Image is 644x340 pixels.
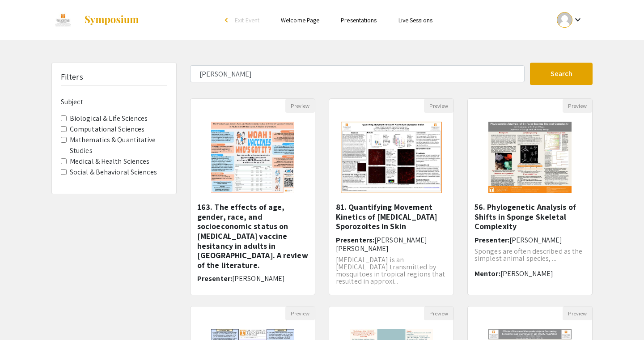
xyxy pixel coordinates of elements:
[336,235,427,253] span: [PERSON_NAME] [PERSON_NAME]
[70,124,144,135] label: Computational Sciences
[190,98,315,295] div: Open Presentation <p><strong>163. The effects of age, gender, race, and socioeconomic status on C...
[281,16,319,24] a: Welcome Page
[235,16,259,24] span: Exit Event
[197,274,308,283] h6: Presenter:
[70,135,167,156] label: Mathematics & Quantitative Studies
[547,10,593,30] button: Expand account dropdown
[197,202,308,270] h5: 163. The effects of age, gender, race, and socioeconomic status on [MEDICAL_DATA] vaccine hesitan...
[500,269,553,278] span: [PERSON_NAME]
[336,202,447,231] h5: 81. Quantifying Movement Kinetics of [MEDICAL_DATA] Sporozoites in Skin​
[572,14,583,25] mat-icon: Expand account dropdown
[424,99,453,113] button: Preview
[475,236,585,244] h6: Presenter:
[285,99,315,113] button: Preview
[51,9,140,31] a: EUReCA 2022
[7,300,38,333] iframe: Chat
[563,99,592,113] button: Preview
[479,113,581,202] img: <p>56. Phylogenetic Analysis of Shifts in Sponge Skeletal Complexity</p><p><br></p><p><br></p>
[336,256,447,285] p: [MEDICAL_DATA] is an [MEDICAL_DATA] transmitted by mosquitoes in tropical regions that resulted i...
[225,17,230,23] div: arrow_back_ios
[341,16,377,24] a: Presentations
[61,98,167,106] h6: Subject
[336,236,447,253] h6: Presenters:
[70,156,150,167] label: Medical & Health Sciences
[329,98,454,295] div: Open Presentation <p><strong>81. Quantifying Movement Kinetics of Plasmodium Sporozoites in Skin<...
[509,235,562,245] span: [PERSON_NAME]
[398,16,432,24] a: Live Sessions
[70,167,157,178] label: Social & Behavioral Sciences
[61,72,83,82] h5: Filters
[475,246,582,263] span: Sponges are often described as the simplest animal species, ...
[232,274,285,283] span: [PERSON_NAME]
[51,9,75,31] img: EUReCA 2022
[332,113,451,202] img: <p><strong>81. Quantifying Movement Kinetics of Plasmodium Sporozoites in Skin</strong>​</p>
[467,98,593,295] div: Open Presentation <p>56. Phylogenetic Analysis of Shifts in Sponge Skeletal Complexity</p><p><br>...
[475,269,500,278] span: Mentor:
[530,63,593,85] button: Search
[84,15,140,25] img: Symposium by ForagerOne
[475,202,585,231] h5: 56. Phylogenetic Analysis of Shifts in Sponge Skeletal Complexity
[190,65,525,82] input: Search Keyword(s) Or Author(s)
[424,306,453,320] button: Preview
[70,113,148,124] label: Biological & Life Sciences
[285,306,315,320] button: Preview
[563,306,592,320] button: Preview
[202,113,304,202] img: <p><strong>163. The effects of age, gender, race, and socioeconomic status on Covid-19 vaccine he...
